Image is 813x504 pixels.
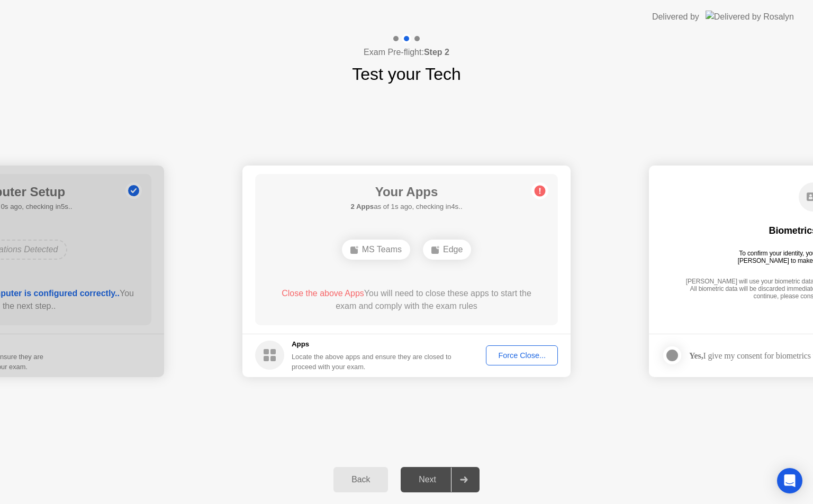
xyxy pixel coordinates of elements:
[423,240,471,260] div: Edge
[337,475,385,484] div: Back
[350,203,374,210] b: 2 Apps
[270,287,543,313] div: You will need to close these apps to start the exam and comply with the exam rules
[352,61,461,87] h1: Test your Tech
[689,351,703,360] strong: Yes,
[333,467,388,492] button: Back
[292,352,452,372] div: Locate the above apps and ensure they are closed to proceed with your exam.
[424,48,449,57] b: Step 2
[292,339,452,350] h5: Apps
[350,201,462,212] h5: as of 1s ago, checking in4s..
[777,468,802,493] div: Open Intercom Messenger
[706,11,794,23] img: Delivered by Rosalyn
[364,46,449,59] h4: Exam Pre-flight:
[350,182,462,201] h1: Your Apps
[486,345,558,365] button: Force Close...
[490,351,554,360] div: Force Close...
[401,467,480,492] button: Next
[282,289,364,298] span: Close the above Apps
[342,240,410,260] div: MS Teams
[652,11,699,23] div: Delivered by
[404,475,451,484] div: Next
